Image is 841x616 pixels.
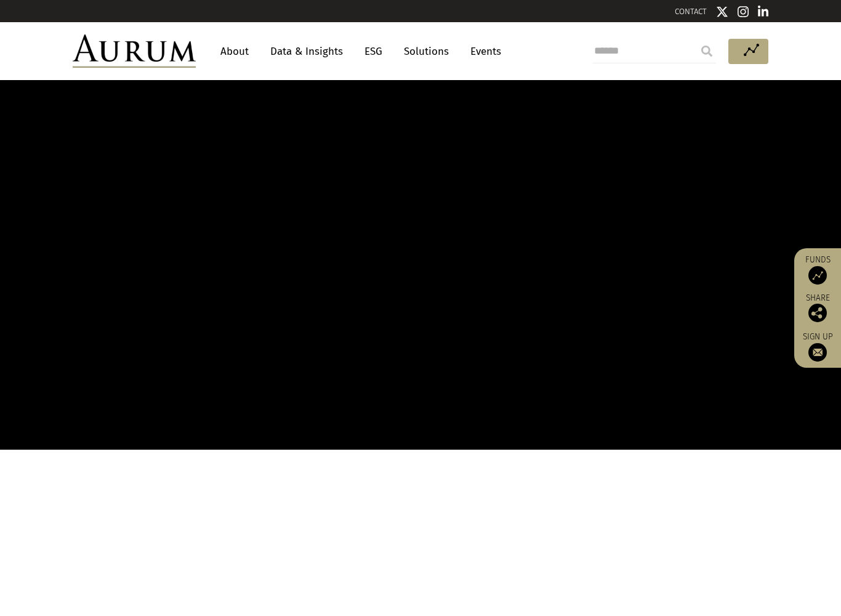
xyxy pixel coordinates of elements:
[675,7,707,16] a: CONTACT
[758,6,769,18] img: Linkedin icon
[738,6,749,18] img: Instagram icon
[800,254,835,285] a: Funds
[694,39,719,63] input: Submit
[808,266,827,285] img: Access Funds
[264,40,349,63] a: Data & Insights
[464,40,501,63] a: Events
[808,304,827,322] img: Share this post
[808,343,827,362] img: Sign up to our newsletter
[800,294,835,322] div: Share
[800,331,835,362] a: Sign up
[214,40,255,63] a: About
[398,40,455,63] a: Solutions
[358,40,388,63] a: ESG
[73,34,196,68] img: Aurum
[716,6,728,18] img: Twitter icon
